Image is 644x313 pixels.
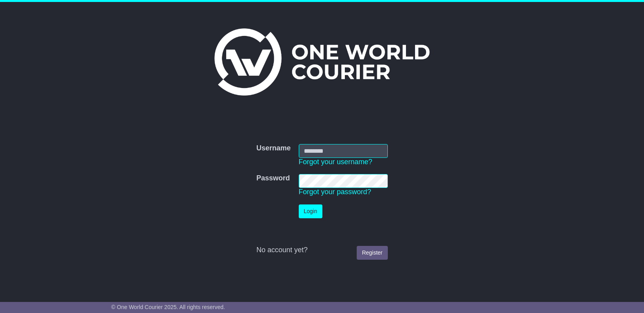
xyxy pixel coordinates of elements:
span: © One World Courier 2025. All rights reserved. [111,304,225,310]
label: Username [256,144,290,153]
button: Login [299,204,322,218]
a: Forgot your username? [299,158,372,166]
a: Register [357,246,387,260]
a: Forgot your password? [299,188,371,196]
img: One World [214,28,430,96]
div: No account yet? [256,246,387,255]
label: Password [256,174,290,183]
